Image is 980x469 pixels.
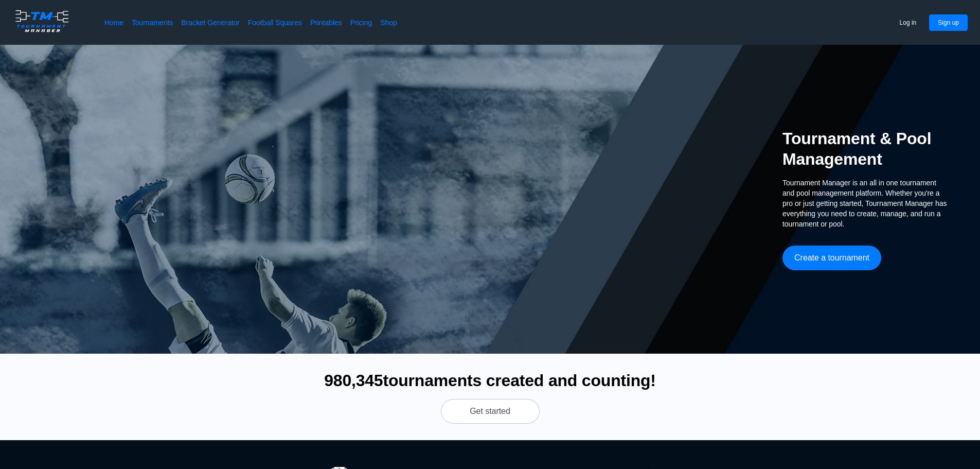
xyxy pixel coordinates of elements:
button: Create a tournament [782,246,881,270]
button: Log in [891,14,925,31]
a: Home [104,18,123,28]
img: logo.ffa97a18e3bf2c7d.png [12,8,72,34]
button: Get started [441,399,540,424]
h2: 980,345 tournaments created and counting! [324,370,656,391]
a: Tournaments [132,18,173,28]
a: Shop [380,18,397,28]
button: Sign up [929,14,968,31]
a: Pricing [350,18,372,28]
a: Football Squares [248,18,302,28]
a: Printables [310,18,342,28]
h2: Tournament & Pool Management [782,128,947,169]
span: Tournament Manager is an all in one tournament and pool management platform. Whether you're a pro... [782,178,947,229]
a: Bracket Generator [181,18,240,28]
